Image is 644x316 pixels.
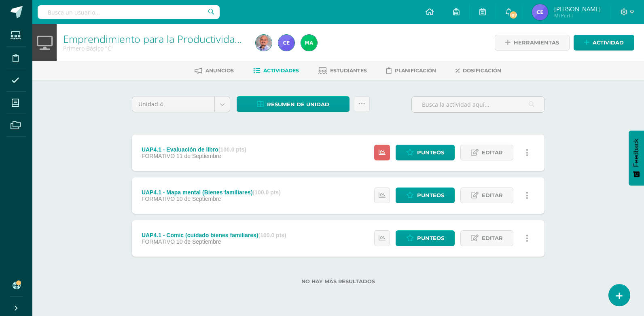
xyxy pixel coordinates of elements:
span: Editar [482,188,503,203]
span: FORMATIVO [142,238,175,245]
input: Busca la actividad aquí... [412,97,544,112]
img: a2d32154ad07ff8c74471bda036d6094.png [301,35,317,51]
span: Planificación [395,67,436,74]
span: FORMATIVO [142,153,175,159]
a: Anuncios [195,64,234,77]
div: UAP4.1 - Mapa mental (Bienes familiares) [142,189,281,196]
span: Herramientas [514,35,559,50]
span: 187 [509,11,518,19]
span: Punteos [417,188,444,203]
span: 10 de Septiembre [176,196,221,202]
span: Feedback [633,139,640,167]
img: 303f0dfdc36eeea024f29b2ae9d0f183.png [256,35,272,51]
span: Mi Perfil [554,12,601,19]
span: 10 de Septiembre [176,238,221,245]
span: Editar [482,231,503,246]
span: 11 de Septiembre [176,153,221,159]
span: Editar [482,145,503,160]
div: UAP4.1 - Comic (cuidado bienes familiares) [142,232,286,238]
a: Punteos [396,230,455,246]
span: Dosificación [463,67,501,74]
a: Emprendimiento para la Productividad y Robótica [63,32,291,46]
span: Anuncios [205,67,234,74]
a: Unidad 4 [132,97,230,112]
span: Actividad [593,35,624,50]
a: Planificación [386,64,436,77]
a: Punteos [396,145,455,160]
div: UAP4.1 - Evaluación de libro [142,146,246,153]
a: Herramientas [495,35,570,51]
span: Actividades [263,67,299,74]
img: fbc77e7ba2dbfe8c3cc20f57a9f437ef.png [532,4,548,20]
a: Estudiantes [318,64,367,77]
span: [PERSON_NAME] [554,5,601,13]
span: FORMATIVO [142,196,175,202]
img: fbc77e7ba2dbfe8c3cc20f57a9f437ef.png [278,35,294,51]
span: Punteos [417,145,444,160]
a: Actividades [253,64,299,77]
span: Punteos [417,231,444,246]
a: Actividad [574,35,634,51]
input: Busca un usuario... [38,5,220,19]
strong: (100.0 pts) [218,146,246,153]
span: Resumen de unidad [267,97,329,112]
label: No hay más resultados [132,278,544,284]
strong: (100.0 pts) [258,232,286,238]
a: Dosificación [455,64,501,77]
div: Primero Básico 'C' [63,44,246,52]
a: Resumen de unidad [237,96,350,112]
span: Unidad 4 [138,97,208,112]
button: Feedback - Mostrar encuesta [629,131,644,185]
h1: Emprendimiento para la Productividad y Robótica [63,33,246,44]
a: Punteos [396,187,455,203]
span: Estudiantes [330,67,367,74]
strong: (100.0 pts) [253,189,281,196]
